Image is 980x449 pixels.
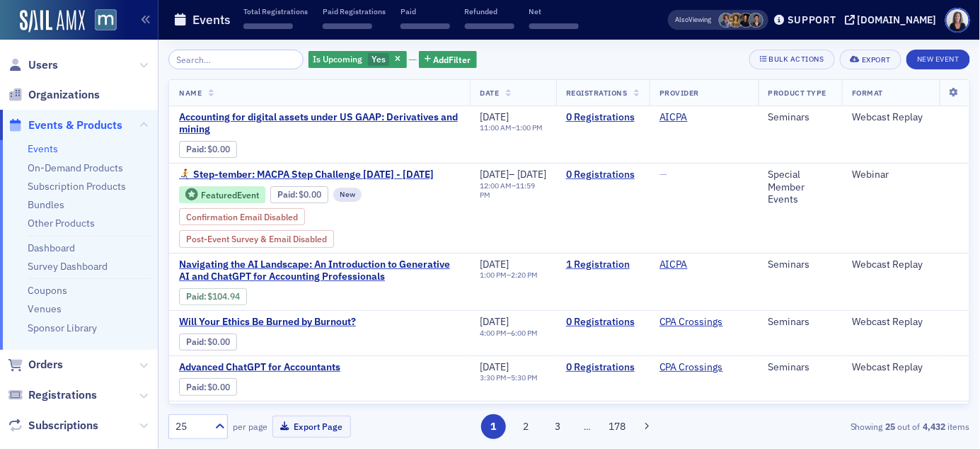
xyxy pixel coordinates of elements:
a: 0 Registrations [566,169,640,181]
a: Events & Products [8,118,122,133]
img: SailAMX [95,9,117,31]
span: Product Type [768,88,826,98]
a: Orders [8,357,63,373]
time: 3:30 PM [480,373,507,382]
button: 178 [605,414,630,439]
a: Users [8,57,58,73]
time: 11:00 AM [480,123,512,132]
span: ‌ [243,23,293,29]
time: 2:20 PM [511,270,538,280]
span: ‌ [529,23,579,29]
div: Seminars [768,316,832,329]
p: Net [529,6,579,16]
a: 🏃‍➡️ Step-tember: MACPA Step Challenge [DATE] - [DATE] [179,169,460,181]
span: Laura Swann [729,13,744,28]
span: Organizations [28,87,100,103]
a: Accounting for digital assets under US GAAP: Derivatives and mining [179,111,460,136]
div: Webcast Replay [852,316,959,329]
p: Paid [400,6,450,16]
div: Paid: 0 - $0 [179,378,237,395]
div: Export [862,56,891,64]
div: Webcast Replay [852,258,959,271]
span: ‌ [400,23,450,29]
span: Provider [659,88,699,98]
button: AddFilter [419,51,477,69]
button: 1 [481,414,506,439]
span: [DATE] [480,258,509,271]
span: Events & Products [28,118,122,133]
div: – [480,373,538,382]
div: – [480,123,543,132]
a: 0 Registrations [566,111,640,124]
span: : [186,382,208,392]
button: Export [840,50,901,69]
span: [DATE] [480,168,509,181]
span: Is Upcoming [313,53,363,64]
div: Bulk Actions [769,55,824,63]
span: CPA Crossings [659,361,749,374]
label: per page [233,420,267,433]
a: AICPA [659,111,688,124]
a: Survey Dashboard [28,260,108,273]
span: $0.00 [208,336,231,347]
span: AICPA [659,258,749,271]
span: [DATE] [480,110,509,123]
button: 3 [546,414,570,439]
input: Search… [168,50,304,69]
a: 0 Registrations [566,316,640,329]
span: Profile [945,8,970,33]
span: … [578,420,598,433]
p: Total Registrations [243,6,308,16]
div: Paid: 0 - $0 [179,334,237,351]
a: Paid [186,144,204,154]
div: Yes [309,51,407,69]
a: On-Demand Products [28,161,123,174]
div: Seminars [768,361,832,374]
h1: Events [192,11,231,28]
a: Sponsor Library [28,322,97,334]
div: Paid: 1 - $10494 [179,288,247,305]
button: 2 [514,414,538,439]
button: [DOMAIN_NAME] [845,15,942,25]
span: Chris Dougherty [719,13,734,28]
span: Navigating the AI Landscape​: An Introduction to Generative AI and ChatGPT for Accounting Profess... [179,258,460,283]
div: Webinar [852,169,959,181]
span: ‌ [465,23,514,29]
span: — [659,168,667,181]
span: : [186,144,208,154]
span: $0.00 [299,189,321,200]
span: $104.94 [208,291,241,302]
span: : [186,291,208,302]
div: Also [676,15,689,24]
a: Subscriptions [8,418,98,433]
div: Post-Event Survey [179,230,334,247]
span: Format [852,88,883,98]
time: 1:00 PM [480,270,507,280]
div: – [480,271,538,280]
a: New Event [906,52,970,64]
a: Paid [277,189,295,200]
div: Featured Event [179,186,265,204]
span: AICPA [659,111,749,124]
div: Showing out of items [713,420,970,433]
div: 25 [175,419,207,434]
span: [DATE] [480,315,509,328]
span: Add Filter [434,53,471,66]
a: Will Your Ethics Be Burned by Burnout? [179,316,417,329]
span: Subscriptions [28,418,98,433]
a: Paid [186,382,204,392]
a: View Homepage [85,9,117,33]
div: Support [788,13,836,26]
a: Advanced ChatGPT for Accountants [179,361,417,374]
a: Organizations [8,87,100,103]
div: Featured Event [201,191,259,199]
strong: 4,432 [921,420,948,433]
span: : [186,336,208,347]
a: Dashboard [28,241,75,254]
time: 1:00 PM [516,123,543,132]
time: 4:00 PM [480,328,507,338]
div: Seminars [768,258,832,271]
a: 1 Registration [566,258,640,271]
span: $0.00 [208,382,231,392]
